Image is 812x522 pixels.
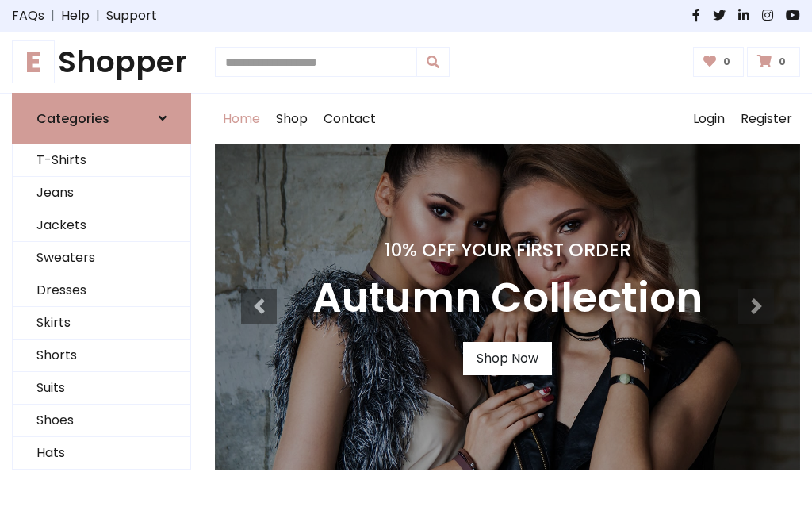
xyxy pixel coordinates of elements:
a: Jeans [13,177,190,209]
a: 0 [747,47,800,77]
a: 0 [693,47,745,77]
a: Shoes [13,405,190,437]
a: Categories [12,93,191,144]
a: Help [61,6,90,25]
a: Shorts [13,340,190,372]
a: Shop [268,94,316,144]
a: Hats [13,437,190,470]
a: Login [685,94,733,144]
span: | [90,6,106,25]
a: Skirts [13,307,190,340]
a: FAQs [12,6,44,25]
a: Dresses [13,274,190,307]
a: Contact [316,94,384,144]
h1: Shopper [12,44,191,80]
a: Register [733,94,800,144]
a: T-Shirts [13,144,190,177]
a: Sweaters [13,242,190,274]
a: Support [106,6,157,25]
a: Jackets [13,209,190,242]
span: 0 [719,55,734,69]
a: Home [215,94,268,144]
a: Shop Now [463,342,552,375]
a: Suits [13,372,190,405]
h6: Categories [36,111,109,126]
span: 0 [775,55,790,69]
span: | [44,6,61,25]
span: E [12,40,55,83]
h4: 10% Off Your First Order [312,239,703,261]
a: EShopper [12,44,191,80]
h3: Autumn Collection [312,274,703,323]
